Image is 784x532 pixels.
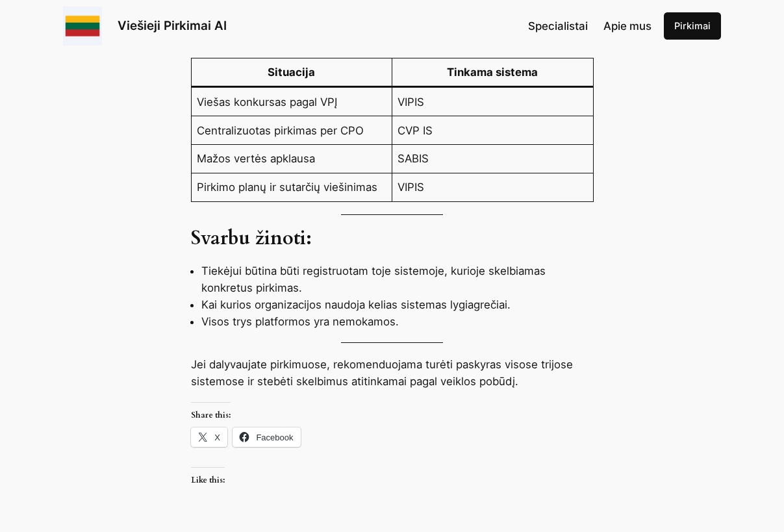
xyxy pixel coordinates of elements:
a: Specialistai [528,18,588,34]
img: Viešieji pirkimai logo [63,6,102,45]
strong: Svarbu žinoti: [191,225,312,251]
li: Visos trys platformos yra nemokamos. [201,313,594,330]
td: Pirkimo planų ir sutarčių viešinimas [191,173,392,201]
a: Viešieji Pirkimai AI [118,18,227,33]
li: Tiekėjui būtina būti registruotam toje sistemoje, kurioje skelbiamas konkretus pirkimas. [201,262,594,296]
iframe: Like or Reblog [191,493,594,529]
a: Apie mus [603,18,651,34]
h3: Share this: [191,402,231,420]
th: Tinkama sistema [392,58,594,87]
td: CVP IS [392,116,594,145]
td: Centralizuotas pirkimas per CPO [191,116,392,145]
th: Situacija [191,58,392,87]
a: Pirkimai [664,12,721,40]
a: Facebook [233,427,301,447]
nav: Navigation [528,18,651,34]
td: VIPIS [392,173,594,201]
td: SABIS [392,145,594,173]
a: X [191,427,227,447]
h3: Like this: [191,467,225,485]
span: Apie mus [603,19,651,32]
li: Kai kurios organizacijos naudoja kelias sistemas lygiagrečiai. [201,296,594,313]
td: Mažos vertės apklausa [191,145,392,173]
p: Jei dalyvaujate pirkimuose, rekomenduojama turėti paskyras visose trijose sistemose ir stebėti sk... [191,356,594,390]
td: Viešas konkursas pagal VPĮ [191,87,392,116]
span: Facebook [256,433,293,442]
td: VIPIS [392,87,594,116]
span: X [214,433,220,442]
span: Specialistai [528,19,588,32]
